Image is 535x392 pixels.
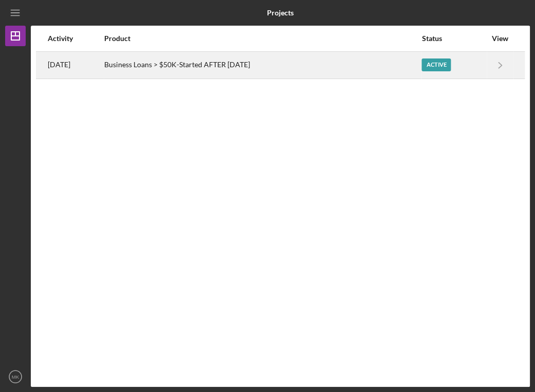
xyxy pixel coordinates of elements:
div: Status [422,34,486,43]
time: 2025-10-07 20:41 [48,61,70,69]
div: Active [422,58,451,71]
div: Activity [48,34,103,43]
div: Business Loans > $50K-Started AFTER [DATE] [104,52,421,78]
text: MK [12,374,20,380]
button: MK [5,366,26,387]
div: Product [104,34,421,43]
div: View [487,34,513,43]
b: Projects [267,9,294,17]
